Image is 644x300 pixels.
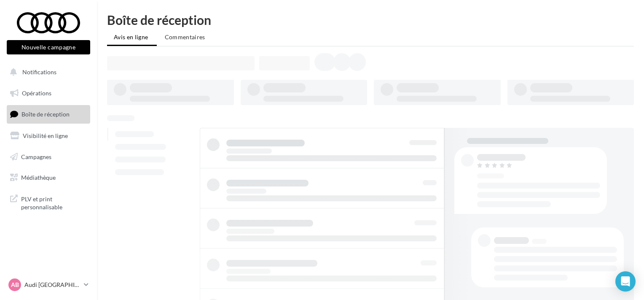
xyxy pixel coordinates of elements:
[5,148,92,166] a: Campagnes
[22,89,51,97] span: Opérations
[5,190,92,215] a: PLV et print personnalisable
[5,105,92,123] a: Boîte de réception
[21,111,70,118] span: Boîte de réception
[615,271,636,292] div: Open Intercom Messenger
[11,281,19,289] span: AB
[21,153,51,160] span: Campagnes
[23,132,68,139] span: Visibilité en ligne
[7,277,90,293] a: AB Audi [GEOGRAPHIC_DATA]
[5,127,92,145] a: Visibilité en ligne
[24,281,80,289] p: Audi [GEOGRAPHIC_DATA]
[7,40,90,54] button: Nouvelle campagne
[165,33,205,41] span: Commentaires
[5,169,92,186] a: Médiathèque
[5,84,92,102] a: Opérations
[22,68,56,76] span: Notifications
[21,174,56,181] span: Médiathèque
[5,63,89,81] button: Notifications
[21,193,87,211] span: PLV et print personnalisable
[107,14,634,26] div: Boîte de réception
